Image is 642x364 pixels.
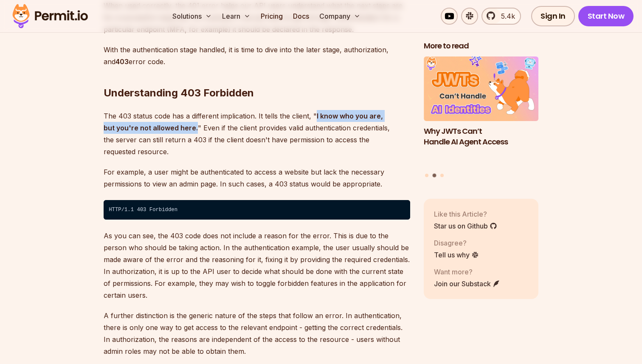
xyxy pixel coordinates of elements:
[434,237,479,248] p: Disagree?
[434,209,497,219] p: Like this Article?
[104,166,410,190] p: For example, a user might be authenticated to access a website but lack the necessary permissions...
[496,11,515,21] span: 5.4k
[424,126,538,147] h3: Why JWTs Can’t Handle AI Agent Access
[169,8,215,25] button: Solutions
[424,56,538,168] li: 2 of 3
[104,200,410,220] code: HTTP/1.1 403 Forbidden
[257,8,286,25] a: Pricing
[434,266,500,277] p: Want more?
[481,8,521,25] a: 5.4k
[424,56,538,178] div: Posts
[424,56,538,121] img: Why JWTs Can’t Handle AI Agent Access
[316,8,364,25] button: Company
[424,41,538,51] h2: More to read
[8,2,92,31] img: Permit logo
[531,6,575,26] a: Sign In
[425,173,428,177] button: Go to slide 1
[104,44,410,68] p: With the authentication stage handled, it is time to dive into the later stage, authorization, an...
[115,57,129,66] strong: 403
[104,230,410,301] p: As you can see, the 403 code does not include a reason for the error. This is due to the person w...
[434,220,497,231] a: Star us on Github
[578,6,634,26] a: Start Now
[433,173,436,177] button: Go to slide 2
[104,310,410,357] p: A further distinction is the generic nature of the steps that follow an error. In authentication,...
[440,173,444,177] button: Go to slide 3
[104,110,410,158] p: The 403 status code has a different implication. It tells the client, " " Even if the client prov...
[290,8,313,25] a: Docs
[424,56,538,168] a: Why JWTs Can’t Handle AI Agent AccessWhy JWTs Can’t Handle AI Agent Access
[219,8,254,25] button: Learn
[434,278,500,288] a: Join our Substack
[434,249,479,260] a: Tell us why
[104,52,410,100] h2: Understanding 403 Forbidden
